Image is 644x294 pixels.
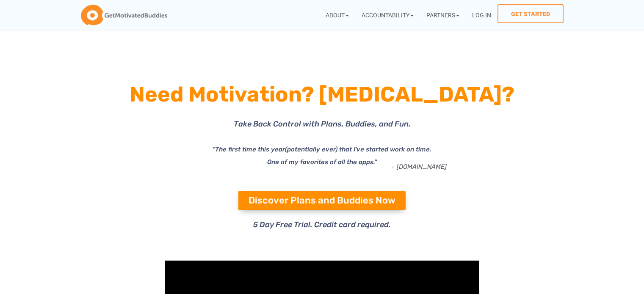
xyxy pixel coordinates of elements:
a: Discover Plans and Buddies Now [238,191,406,210]
i: (potentially ever) that I've started work on time. One of my favorites of all the apps." [267,146,431,166]
img: GetMotivatedBuddies [81,5,167,26]
span: Take Back Control with Plans, Buddies, and Fun. [234,119,411,129]
a: Get Started [498,4,564,23]
i: "The first time this year [213,146,285,153]
a: About [319,4,355,26]
span: Discover Plans and Buddies Now [249,196,395,205]
a: Accountability [355,4,420,26]
h1: Need Motivation? [MEDICAL_DATA]? [94,79,551,110]
a: Partners [420,4,466,26]
span: 5 Day Free Trial. Credit card required. [253,220,391,229]
a: – [DOMAIN_NAME] [391,163,447,170]
a: Log In [466,4,498,26]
